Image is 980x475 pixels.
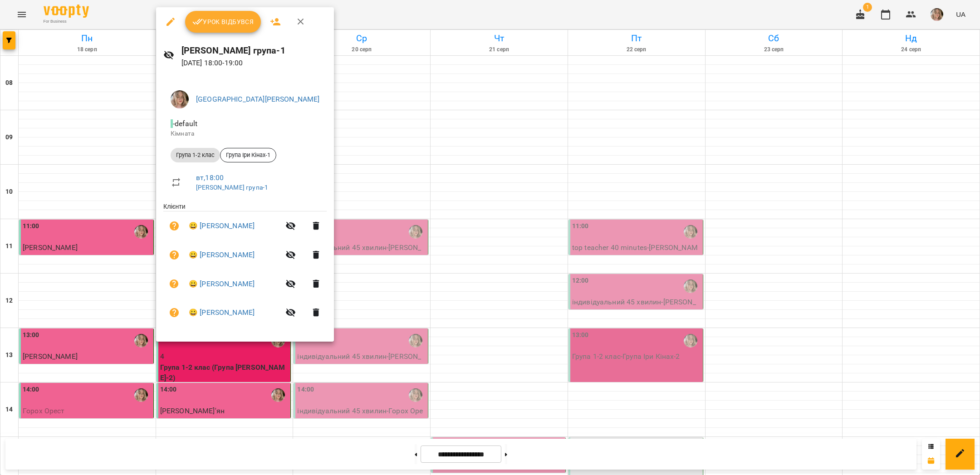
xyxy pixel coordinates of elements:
button: Візит ще не сплачено. Додати оплату? [163,215,185,237]
button: Візит ще не сплачено. Додати оплату? [163,273,185,295]
div: Група Іри Кінах-1 [220,148,276,162]
span: Урок відбувся [192,16,254,27]
button: Візит ще не сплачено. Додати оплату? [163,302,185,323]
a: вт , 18:00 [196,173,224,182]
h6: [PERSON_NAME] група-1 [181,44,327,58]
a: [GEOGRAPHIC_DATA][PERSON_NAME] [196,95,319,103]
img: 96e0e92443e67f284b11d2ea48a6c5b1.jpg [171,90,189,108]
p: Кімната [171,129,319,138]
a: 😀 [PERSON_NAME] [189,279,255,289]
a: [PERSON_NAME] група-1 [196,184,268,191]
a: 😀 [PERSON_NAME] [189,307,255,318]
button: Урок відбувся [185,11,261,33]
span: Група 1-2 клас [171,151,220,159]
button: Візит ще не сплачено. Додати оплату? [163,244,185,266]
p: [DATE] 18:00 - 19:00 [181,58,327,69]
span: Група Іри Кінах-1 [220,151,276,159]
ul: Клієнти [163,202,327,330]
a: 😀 [PERSON_NAME] [189,220,255,231]
span: - default [171,119,199,128]
a: 😀 [PERSON_NAME] [189,250,255,260]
